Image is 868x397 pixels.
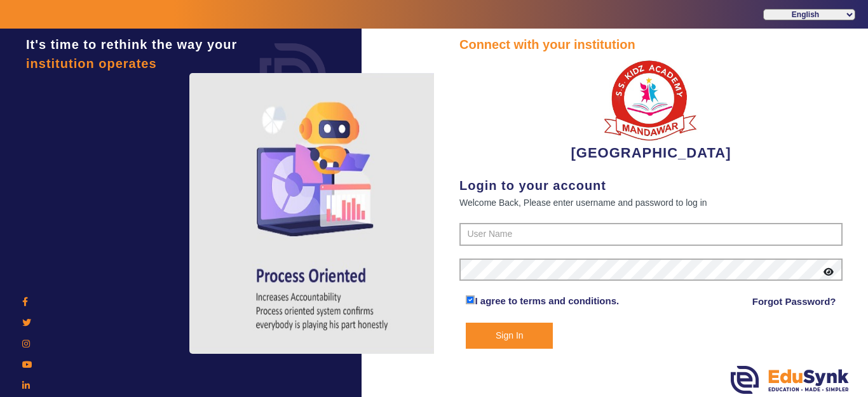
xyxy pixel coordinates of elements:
a: Forgot Password? [752,294,836,309]
img: login4.png [189,73,456,354]
img: edusynk.png [731,366,849,394]
button: Sign In [466,323,553,349]
input: User Name [459,223,843,246]
span: institution operates [26,57,157,71]
img: login.png [245,29,341,124]
div: Login to your account [459,176,843,195]
img: b9104f0a-387a-4379-b368-ffa933cda262 [603,54,698,142]
div: Welcome Back, Please enter username and password to log in [459,195,843,210]
div: [GEOGRAPHIC_DATA] [459,54,843,163]
a: I agree to terms and conditions. [475,295,619,306]
div: Connect with your institution [459,35,843,54]
span: It's time to rethink the way your [26,37,237,51]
